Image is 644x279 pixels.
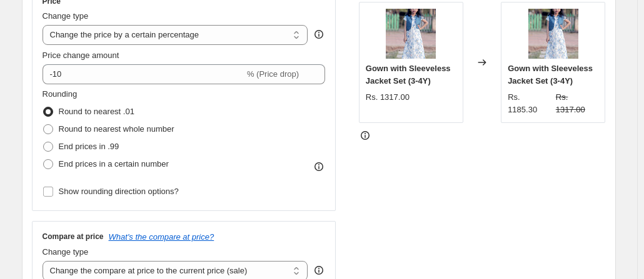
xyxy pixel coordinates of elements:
[386,9,436,59] img: E-177_80x.jpg
[508,91,551,116] div: Rs. 1185.30
[43,232,104,242] h3: Compare at price
[366,91,410,104] div: Rs. 1317.00
[43,247,89,257] span: Change type
[59,142,119,151] span: End prices in .99
[59,107,134,116] span: Round to nearest .01
[556,91,599,116] strike: Rs. 1317.00
[43,89,78,99] span: Rounding
[59,187,179,196] span: Show rounding direction options?
[247,69,299,79] span: % (Price drop)
[109,232,214,242] button: What's the compare at price?
[508,64,593,86] span: Gown with Sleeveless Jacket Set (3-4Y)
[366,64,451,86] span: Gown with Sleeveless Jacket Set (3-4Y)
[59,124,174,134] span: Round to nearest whole number
[59,159,169,169] span: End prices in a certain number
[313,28,325,41] div: help
[43,64,244,84] input: -15
[43,51,119,60] span: Price change amount
[528,9,578,59] img: E-177_80x.jpg
[313,264,325,277] div: help
[43,11,89,21] span: Change type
